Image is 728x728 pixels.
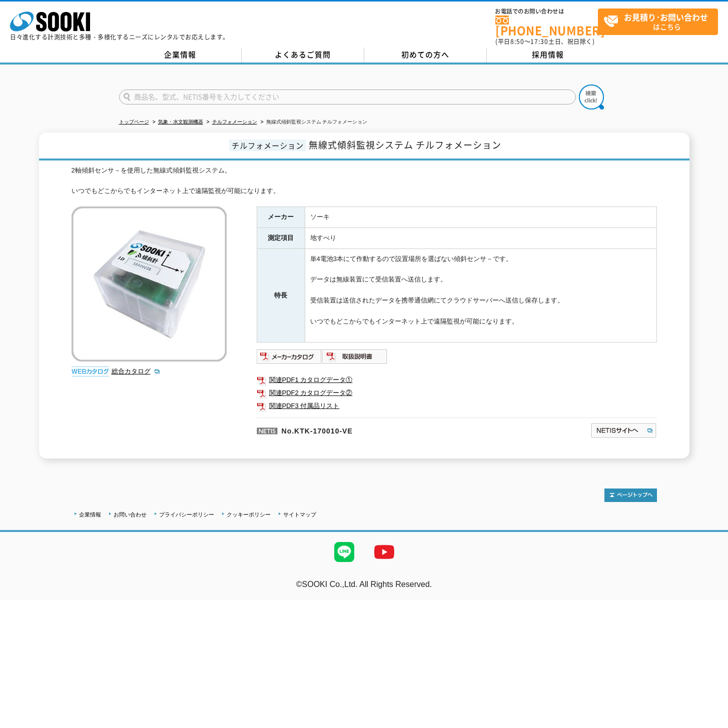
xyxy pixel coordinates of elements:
[364,47,487,62] a: 初めての方へ
[257,207,305,228] th: メーカー
[72,206,227,361] img: 無線式傾斜監視システム チルフォメーション
[495,15,598,36] a: [PHONE_NUMBER]
[227,511,271,517] a: クッキーポリシー
[257,228,305,249] th: 測定項目
[259,117,368,127] li: 無線式傾斜監視システム チルフォメーション
[324,532,364,572] img: LINE
[283,511,316,517] a: サイトマップ
[158,119,203,124] a: 気象・水文観測機器
[510,37,524,46] span: 8:50
[322,348,388,364] img: 取扱説明書
[10,34,229,40] p: 日々進化する計測技術と多種・多様化するニーズにレンタルでお応えします。
[119,47,242,62] a: 企業情報
[79,511,101,517] a: 企業情報
[309,138,501,151] span: 無線式傾斜監視システム チルフォメーション
[257,386,657,399] a: 関連PDF2 カタログデータ②
[305,228,656,249] td: 地すべり
[242,47,364,62] a: よくあるご質問
[257,373,657,386] a: 関連PDF1 カタログデータ①
[72,165,657,196] div: 2軸傾斜センサ－を使用した無線式傾斜監視システム。 いつでもどこからでもインターネット上で遠隔監視が可能になります。
[322,355,388,362] a: 取扱説明書
[257,399,657,412] a: 関連PDF3 付属品リスト
[530,37,548,46] span: 17:30
[159,511,214,517] a: プライバシーポリシー
[257,348,322,364] img: メーカーカタログ
[401,49,449,60] span: 初めての方へ
[603,9,717,34] span: はこちら
[257,248,305,342] th: 特長
[229,139,306,151] span: チルフォメーション
[257,417,494,441] p: No.KTK-170010-VE
[364,532,404,572] img: YouTube
[119,89,576,104] input: 商品名、型式、NETIS番号を入力してください
[579,84,604,109] img: btn_search.png
[590,422,657,438] img: NETISサイトへ
[212,119,257,124] a: チルフォメーション
[114,511,147,517] a: お問い合わせ
[495,8,598,14] span: お電話でのお問い合わせは
[689,590,728,599] a: テストMail
[495,37,594,46] span: (平日 ～ 土日、祝日除く)
[598,8,718,35] a: お見積り･お問い合わせはこちら
[305,207,656,228] td: ソーキ
[624,11,708,23] strong: お見積り･お問い合わせ
[487,47,609,62] a: 採用情報
[305,248,656,342] td: 単4電池3本にて作動するので設置場所を選ばない傾斜センサ－です。 データは無線装置にて受信装置へ送信します。 受信装置は送信されたデータを携帯通信網にてクラウドサーバーへ送信し保存します。 いつ...
[112,367,161,375] a: 総合カタログ
[257,355,322,362] a: メーカーカタログ
[119,119,149,124] a: トップページ
[72,366,109,376] img: webカタログ
[604,488,657,502] img: トップページへ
